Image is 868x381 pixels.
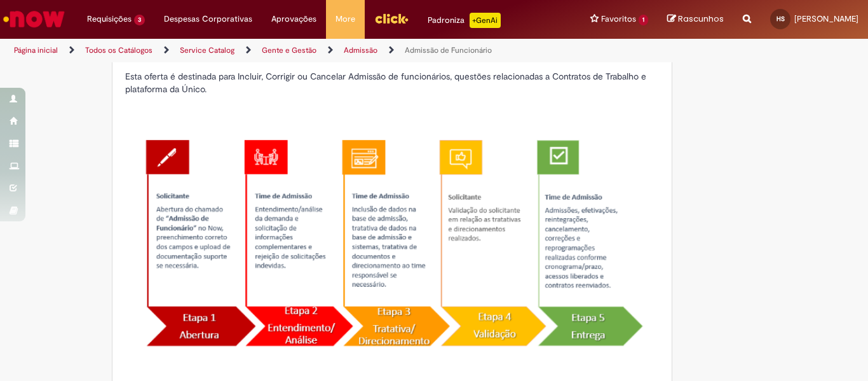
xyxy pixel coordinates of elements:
a: Admissão [344,45,377,55]
span: Rascunhos [678,13,724,25]
div: Padroniza [428,13,501,28]
span: 3 [134,15,145,25]
p: +GenAi [470,13,501,28]
span: Favoritos [601,13,636,25]
span: [PERSON_NAME] [794,13,858,24]
p: Esta oferta é destinada para Incluir, Corrigir ou Cancelar Admissão de funcionários, questões rel... [125,70,659,95]
span: More [336,13,355,25]
a: Todos os Catálogos [85,45,153,55]
span: 1 [639,15,648,25]
a: Gente e Gestão [262,45,316,55]
img: click_logo_yellow_360x200.png [374,9,409,28]
span: Requisições [87,13,132,25]
a: Página inicial [14,45,58,55]
a: Rascunhos [667,13,724,25]
a: Admissão de Funcionário [405,45,492,55]
ul: Trilhas de página [10,39,569,62]
span: HS [776,15,785,23]
a: Service Catalog [180,45,234,55]
span: Aprovações [271,13,316,25]
img: ServiceNow [1,6,67,32]
span: Despesas Corporativas [164,13,252,25]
